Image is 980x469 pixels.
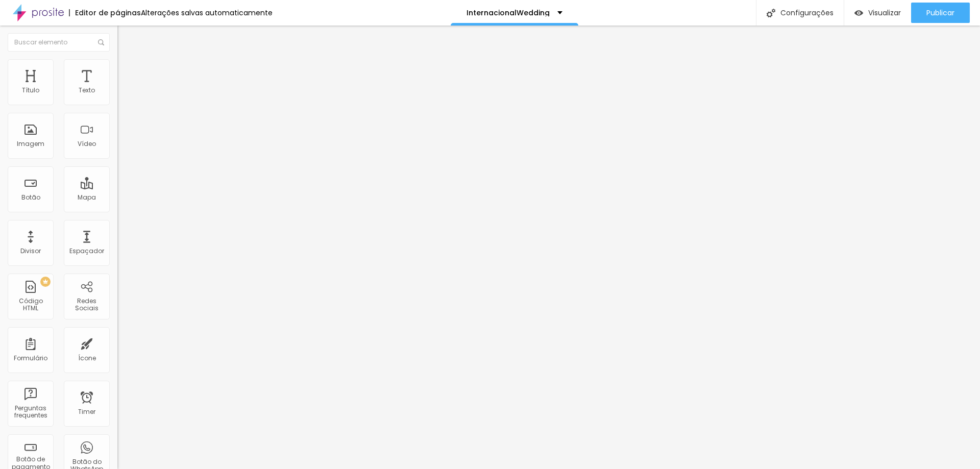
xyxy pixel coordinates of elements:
div: Divisor [20,248,41,255]
div: Mapa [78,194,96,201]
div: Redes Sociais [66,298,107,312]
img: Icone [98,39,104,45]
div: Imagem [17,140,44,147]
div: Perguntas frequentes [10,405,51,419]
div: Botão [21,194,40,201]
span: Visualizar [868,9,901,17]
div: Título [22,87,39,94]
div: Formulário [14,355,47,362]
div: Timer [78,408,95,415]
button: Visualizar [844,3,911,23]
span: Publicar [926,9,954,17]
iframe: Editor [117,26,980,469]
div: Espaçador [69,248,104,255]
img: Icone [767,9,775,17]
div: Texto [79,87,95,94]
button: Publicar [911,3,970,23]
p: InternacionalWedding [467,9,550,16]
img: view-1.svg [854,9,863,17]
input: Buscar elemento [8,33,110,52]
div: Código HTML [10,298,51,312]
div: Vídeo [78,140,96,147]
div: Ícone [78,355,96,362]
div: Editor de páginas [69,9,141,16]
div: Alterações salvas automaticamente [141,9,273,16]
